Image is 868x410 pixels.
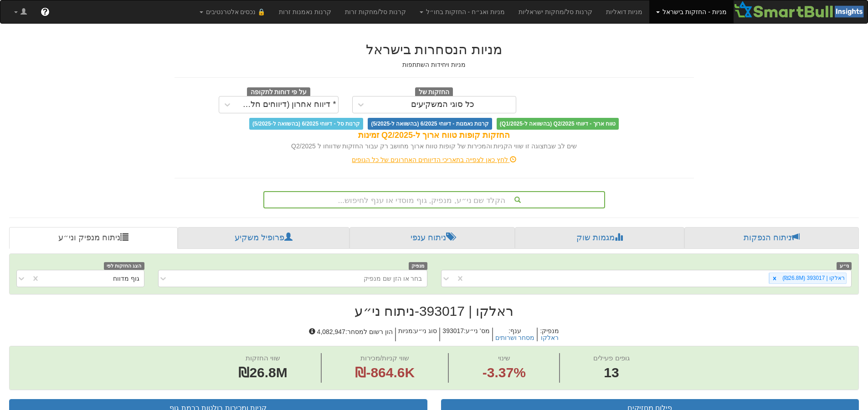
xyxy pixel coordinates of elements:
[355,365,415,380] span: ₪-864.6K
[368,118,492,130] span: קרנות נאמנות - דיווחי 6/2025 (בהשוואה ל-5/2025)
[42,7,47,16] span: ?
[193,0,272,23] a: 🔒 נכסים אלטרנטיבים
[246,354,280,362] span: שווי החזקות
[593,354,629,362] span: גופים פעילים
[497,118,619,130] span: טווח ארוך - דיווחי Q2/2025 (בהשוואה ל-Q1/2025)
[9,227,178,249] a: ניתוח מנפיק וני״ע
[175,42,694,57] h2: מניות הנסחרות בישראל
[512,0,599,23] a: קרנות סל/מחקות ישראליות
[492,328,537,342] h5: ענף :
[175,61,694,68] h5: מניות ויחידות השתתפות
[238,100,336,109] div: * דיווח אחרון (דיווחים חלקיים)
[395,328,440,342] h5: סוג ני״ע : מניות
[349,227,515,249] a: ניתוח ענפי
[238,365,287,380] span: ₪26.8M
[34,0,56,23] a: ?
[515,227,684,249] a: מגמות שוק
[483,363,526,383] span: -3.37%
[175,130,694,142] div: החזקות קופות טווח ארוך ל-Q2/2025 זמינות
[247,87,310,97] span: על פי דוחות לתקופה
[9,304,859,319] h2: ראלקו | 393017 - ניתוח ני״ע
[411,100,474,109] div: כל סוגי המשקיעים
[684,227,859,249] a: ניתוח הנפקות
[780,273,846,283] div: ראלקו | 393017 (₪26.8M)
[307,328,395,342] h5: הון רשום למסחר : 4,082,947
[264,192,604,208] div: הקלד שם ני״ע, מנפיק, גוף מוסדי או ענף לחיפוש...
[439,328,492,342] h5: מס' ני״ע : 393017
[249,118,363,130] span: קרנות סל - דיווחי 6/2025 (בהשוואה ל-5/2025)
[360,354,409,362] span: שווי קניות/מכירות
[649,0,733,23] a: מניות - החזקות בישראל
[175,142,694,151] div: שים לב שבתצוגה זו שווי הקניות והמכירות של קופות טווח ארוך מחושב רק עבור החזקות שדווחו ל Q2/2025
[537,328,561,342] h5: מנפיק :
[168,155,701,164] div: לחץ כאן לצפייה בתאריכי הדיווחים האחרונים של כל הגופים
[113,274,139,283] div: גוף מדווח
[413,0,512,23] a: מניות ואג״ח - החזקות בחו״ל
[415,87,453,97] span: החזקות של
[364,274,422,283] div: בחר או הזן שם מנפיק
[541,334,559,341] button: ראלקו
[599,0,650,23] a: מניות דואליות
[495,334,535,341] button: מסחר ושרותים
[593,363,629,383] span: 13
[272,0,338,23] a: קרנות נאמנות זרות
[178,227,349,249] a: פרופיל משקיע
[338,0,413,23] a: קרנות סל/מחקות זרות
[498,354,510,362] span: שינוי
[104,262,144,270] span: הצג החזקות לפי
[409,262,427,270] span: מנפיק
[734,0,868,19] img: Smartbull
[837,262,852,270] span: ני״ע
